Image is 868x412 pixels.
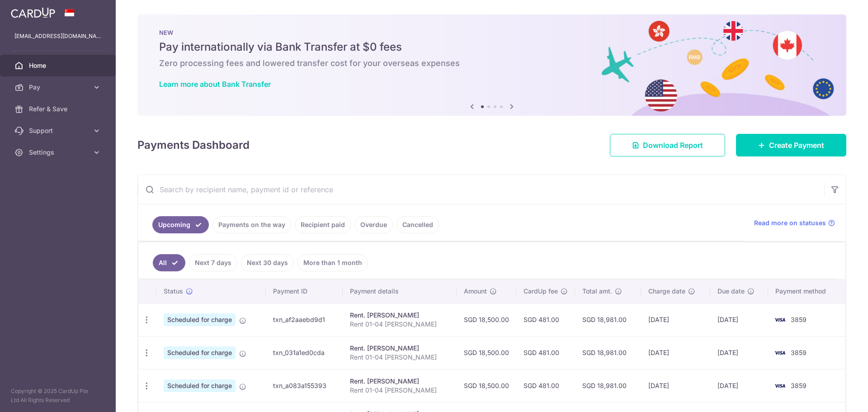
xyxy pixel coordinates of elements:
[29,148,89,157] span: Settings
[189,254,237,271] a: Next 7 days
[575,369,641,402] td: SGD 18,981.00
[771,380,789,391] img: Bank Card
[771,347,789,358] img: Bank Card
[350,320,449,329] p: Rent 01-04 [PERSON_NAME]
[137,14,846,116] img: Bank transfer banner
[350,377,449,386] div: Rent. [PERSON_NAME]
[14,32,101,41] p: [EMAIL_ADDRESS][DOMAIN_NAME]
[582,287,612,296] span: Total amt.
[769,140,824,151] span: Create Payment
[643,140,703,151] span: Download Report
[350,344,449,353] div: Rent. [PERSON_NAME]
[164,379,236,392] span: Scheduled for charge
[791,349,807,356] span: 3859
[266,279,343,303] th: Payment ID
[610,134,725,156] a: Download Report
[791,382,807,389] span: 3859
[641,336,710,369] td: [DATE]
[164,346,236,359] span: Scheduled for charge
[241,254,294,271] a: Next 30 days
[524,287,558,296] span: CardUp fee
[641,369,710,402] td: [DATE]
[29,104,89,114] span: Refer & Save
[159,58,825,69] h6: Zero processing fees and lowered transfer cost for your overseas expenses
[138,175,824,204] input: Search by recipient name, payment id or reference
[768,279,845,303] th: Payment method
[648,287,685,296] span: Charge date
[457,303,516,336] td: SGD 18,500.00
[736,134,846,156] a: Create Payment
[29,126,89,135] span: Support
[641,303,710,336] td: [DATE]
[396,216,439,233] a: Cancelled
[350,386,449,395] p: Rent 01-04 [PERSON_NAME]
[791,316,807,323] span: 3859
[464,287,487,296] span: Amount
[159,29,825,36] p: NEW
[457,336,516,369] td: SGD 18,500.00
[516,303,575,336] td: SGD 481.00
[266,369,343,402] td: txn_a083a155393
[29,61,89,70] span: Home
[266,336,343,369] td: txn_031a1ed0cda
[137,137,250,153] h4: Payments Dashboard
[295,216,351,233] a: Recipient paid
[164,313,236,326] span: Scheduled for charge
[710,336,768,369] td: [DATE]
[575,303,641,336] td: SGD 18,981.00
[159,40,825,54] h5: Pay internationally via Bank Transfer at $0 fees
[771,314,789,325] img: Bank Card
[575,336,641,369] td: SGD 18,981.00
[457,369,516,402] td: SGD 18,500.00
[516,336,575,369] td: SGD 481.00
[29,83,89,92] span: Pay
[710,303,768,336] td: [DATE]
[153,254,185,271] a: All
[152,216,209,233] a: Upcoming
[516,369,575,402] td: SGD 481.00
[754,218,826,227] span: Read more on statuses
[343,279,457,303] th: Payment details
[350,311,449,320] div: Rent. [PERSON_NAME]
[710,369,768,402] td: [DATE]
[350,353,449,362] p: Rent 01-04 [PERSON_NAME]
[212,216,291,233] a: Payments on the way
[11,7,55,18] img: CardUp
[297,254,368,271] a: More than 1 month
[754,218,835,227] a: Read more on statuses
[354,216,393,233] a: Overdue
[266,303,343,336] td: txn_af2aaebd9d1
[164,287,183,296] span: Status
[717,287,745,296] span: Due date
[159,80,271,89] a: Learn more about Bank Transfer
